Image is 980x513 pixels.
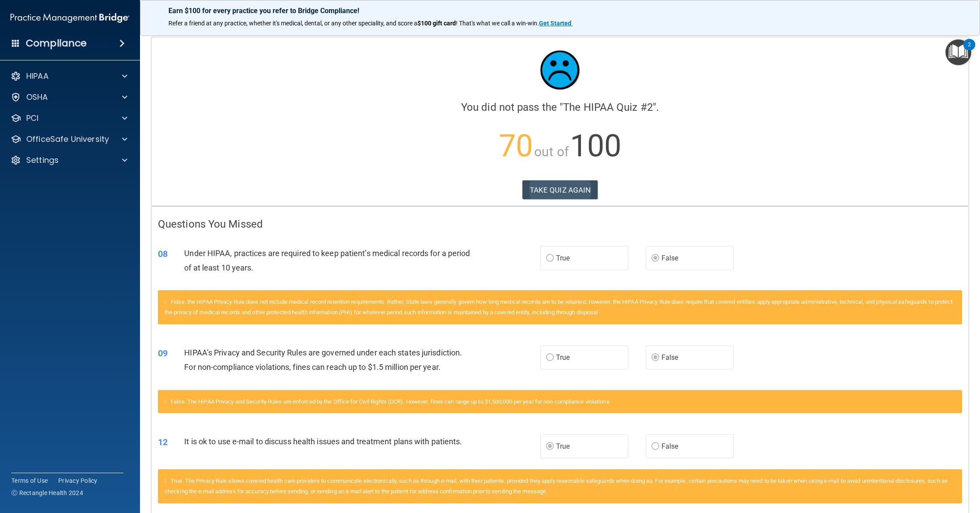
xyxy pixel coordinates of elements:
[10,134,127,144] a: OfficeSafe University
[546,443,554,450] input: True
[158,218,962,230] h4: Questions You Missed
[651,355,659,361] input: False
[651,255,659,262] input: False
[26,37,87,49] h4: Compliance
[164,299,952,316] span: False. the HIPAA Privacy Rule does not include medical record retention requirements. Rather, Sta...
[499,128,533,164] span: 70
[168,20,417,27] span: Refer a friend at any practice, whether it's medical, dental, or any other speciality, and score a
[26,71,49,81] p: HIPAA
[651,443,659,450] input: False
[456,20,539,27] span: ! That's what we call a win-win.
[26,155,59,165] p: Settings
[556,353,570,362] span: True
[10,155,127,165] a: Settings
[26,113,38,123] p: PCI
[26,92,48,102] p: OSHA
[158,249,168,259] span: 08
[661,254,679,262] span: False
[945,39,971,65] button: Open Resource Center, 2 new notifications
[184,437,462,446] span: It is ok to use e-mail to discuss health issues and treatment plans with patients.
[556,254,570,262] span: True
[58,476,98,485] a: Privacy Policy
[556,442,570,450] span: True
[164,478,948,495] span: True. The Privacy Rule allows covered health care providers to communicate electronically, such a...
[26,134,109,144] p: OfficeSafe University
[534,144,569,159] span: out of
[522,180,598,200] button: TAKE QUIZ AGAIN
[10,92,127,102] a: OSHA
[563,101,653,113] span: The HIPAA Quiz #2
[546,355,554,361] input: True
[11,488,83,497] span: Ⓒ Rectangle Health 2024
[417,20,456,27] strong: $100 gift card
[539,20,573,27] a: Get Started
[546,255,554,262] input: True
[158,102,962,113] h4: You did not pass the " ".
[661,442,679,450] span: False
[10,9,129,27] img: PMB logo
[661,353,679,362] span: False
[968,45,971,56] div: 2
[158,348,168,358] span: 09
[11,476,48,485] a: Terms of Use
[570,128,621,164] span: 100
[539,20,571,27] strong: Get Started
[184,348,462,372] span: HIPAA’s Privacy and Security Rules are governed under each states jurisdiction. For non-complianc...
[10,113,127,123] a: PCI
[168,7,952,15] p: Earn $100 for every practice you refer to Bridge Compliance!
[184,249,470,272] span: Under HIPAA, practices are required to keep patient’s medical records for a period of at least 10...
[534,44,586,96] img: sad_face.ecc698e2.jpg
[158,437,168,447] span: 12
[10,71,127,81] a: HIPAA
[171,398,611,405] span: False. The HIPAA Privacy and Security Rules are enforced by the Office for Civil Rights (OCR). Ho...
